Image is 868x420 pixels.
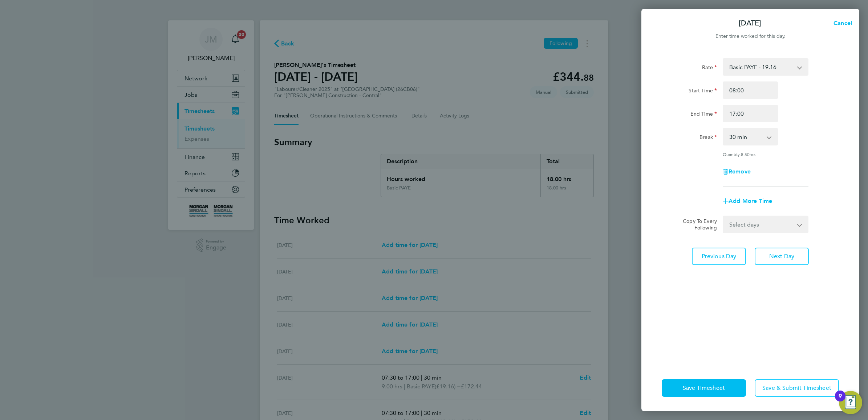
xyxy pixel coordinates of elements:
button: Remove [723,169,751,175]
p: [DATE] [739,18,761,28]
div: Enter time worked for this day. [641,32,859,41]
input: E.g. 18:00 [723,105,778,122]
span: Cancel [831,20,852,27]
button: Next Day [755,248,809,265]
label: Break [699,134,717,143]
button: Add More Time [723,198,772,204]
span: 8.50 [741,151,750,157]
button: Previous Day [692,248,746,265]
input: E.g. 08:00 [723,81,778,99]
div: 9 [839,396,842,405]
label: End Time [690,111,717,119]
button: Cancel [822,16,859,31]
span: Save Timesheet [683,384,725,392]
span: Next Day [769,253,794,260]
span: Previous Day [702,253,737,260]
span: Save & Submit Timesheet [762,384,831,392]
label: Copy To Every Following [677,218,717,231]
button: Save & Submit Timesheet [755,379,839,397]
button: Open Resource Center, 9 new notifications [839,391,862,414]
label: Start Time [689,87,717,96]
span: Remove [729,168,751,175]
label: Rate [702,64,717,73]
button: Save Timesheet [662,379,746,397]
span: Add More Time [729,197,772,204]
div: Quantity: hrs [723,151,808,157]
